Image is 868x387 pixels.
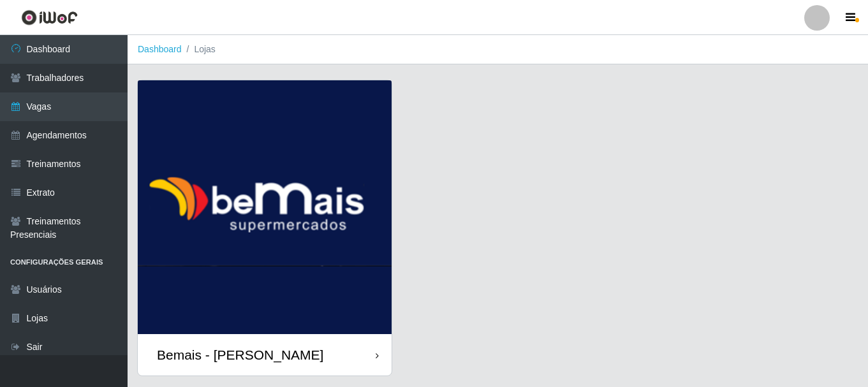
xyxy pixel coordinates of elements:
[157,347,323,363] div: Bemais - [PERSON_NAME]
[138,80,392,376] a: Bemais - [PERSON_NAME]
[21,10,78,26] img: CoreUI Logo
[128,35,868,64] nav: breadcrumb
[138,44,182,54] a: Dashboard
[138,80,392,334] img: cardImg
[182,43,216,56] li: Lojas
